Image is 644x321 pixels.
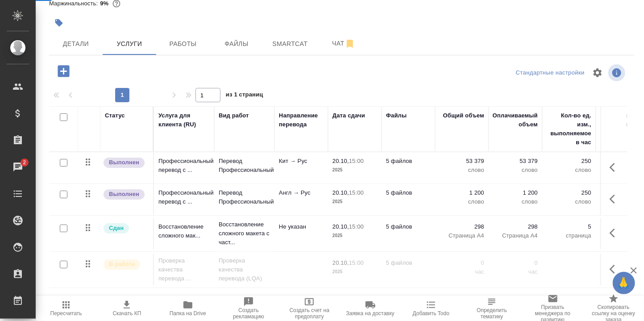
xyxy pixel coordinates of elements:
p: час [493,267,538,276]
div: Статус [105,111,125,120]
span: из 1 страниц [226,89,263,102]
span: Папка на Drive [170,310,206,317]
p: слово [440,166,484,175]
span: Услуги [108,38,151,50]
p: Перевод Профессиональный [219,157,270,175]
p: Сдан [109,224,124,233]
p: час [440,267,484,276]
div: Вид работ [219,111,249,120]
p: 2025 [332,197,377,206]
p: 0 [440,258,484,267]
p: 53 379 [493,157,538,166]
p: 250 [547,157,591,166]
p: 5 файлов [386,188,431,197]
button: Добавить тэг [49,13,69,33]
p: 15:00 [349,223,364,230]
p: Перевод Профессиональный [219,188,270,206]
button: Создать счет на предоплату [279,296,340,321]
span: Пересчитать [50,310,82,317]
div: Оплачиваемый объем [493,111,538,129]
p: 2025 [332,267,377,276]
p: 20.10, [332,259,349,266]
button: Показать кнопки [604,188,626,210]
p: Страница А4 [440,231,484,240]
button: Пересчитать [36,296,96,321]
p: 53 379 [440,157,484,166]
button: Скопировать ссылку на оценку заказа [583,296,644,321]
p: 20.10, [332,189,349,196]
p: 0 [493,258,538,267]
span: Smartcat [269,38,312,50]
p: Кит → Рус [279,157,324,166]
button: Скачать КП [96,296,157,321]
p: 2025 [332,231,377,240]
button: Добавить Todo [401,296,461,321]
p: Выполнен [109,158,139,167]
button: Добавить услугу [51,62,76,80]
p: Англ → Рус [279,188,324,197]
button: Показать кнопки [604,157,626,178]
span: Настроить таблицу [587,62,608,83]
p: 5 файлов [386,157,431,166]
button: Показать кнопки [604,222,626,244]
p: 15:00 [349,189,364,196]
span: 2 [17,158,31,167]
p: 15:00 [349,158,364,164]
p: 298 [493,222,538,231]
span: Создать рекламацию [224,307,274,320]
p: слово [547,166,591,175]
p: 1 200 [493,188,538,197]
p: 5 файлов [386,222,431,231]
p: Восстановление сложного мак... [158,222,210,240]
span: Чат [322,38,365,49]
p: 298 [440,222,484,231]
p: слово [493,166,538,175]
p: Проверка качества перевода ... [158,256,210,283]
button: Призвать менеджера по развитию [522,296,583,321]
p: 1 200 [440,188,484,197]
div: Дата сдачи [332,111,365,120]
span: Скачать КП [112,310,141,317]
div: Файлы [386,111,407,120]
p: 5 файлов [386,258,431,267]
span: Заявка на доставку [346,310,394,317]
p: 250 [547,188,591,197]
button: Папка на Drive [158,296,218,321]
p: Страница А4 [493,231,538,240]
div: Направление перевода [279,111,324,129]
p: 2025 [332,166,377,175]
p: Профессиональный перевод с ... [158,157,210,175]
p: 15:00 [349,259,364,266]
button: Создать рекламацию [218,296,279,321]
span: Файлы [215,38,258,50]
p: 20.10, [332,158,349,164]
p: Профессиональный перевод с ... [158,188,210,206]
p: страница [547,231,591,240]
p: Выполнен [109,190,139,199]
span: Посмотреть информацию [608,64,627,81]
button: Показать кнопки [604,258,626,280]
span: Детали [54,38,97,50]
span: Работы [162,38,204,50]
p: Проверка качества перевода (LQA) [219,256,270,283]
p: Восстановление сложного макета с част... [219,220,270,247]
a: 2 [2,156,33,178]
div: split button [514,66,587,80]
div: Общий объем [443,111,484,120]
svg: Отписаться [345,38,355,49]
p: В работе [109,260,135,269]
p: 5 [547,222,591,231]
div: Кол-во ед. изм., выполняемое в час [547,111,591,147]
p: 20.10, [332,223,349,230]
p: слово [493,197,538,206]
p: слово [547,197,591,206]
span: Создать счет на предоплату [284,307,334,320]
span: Определить тематику [467,307,517,320]
span: 🙏 [616,274,632,292]
button: Заявка на доставку [340,296,401,321]
p: слово [440,197,484,206]
span: Добавить Todo [413,310,449,317]
button: 🙏 [613,272,635,294]
p: Не указан [279,222,324,231]
div: Услуга для клиента (RU) [158,111,210,129]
